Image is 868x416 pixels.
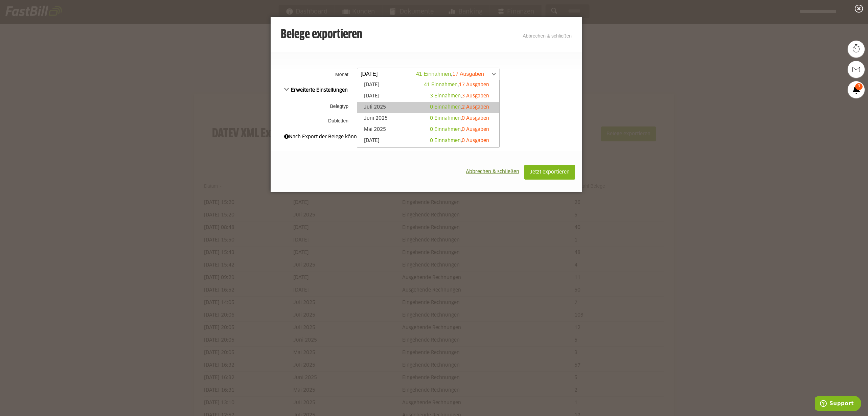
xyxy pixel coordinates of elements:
[361,104,496,112] a: Juli 2025
[462,105,489,110] span: 2 Ausgaben
[284,133,568,141] div: Nach Export der Belege können diese nicht mehr bearbeitet werden.
[361,93,496,100] a: [DATE]
[430,126,489,133] div: ,
[462,116,489,121] span: 0 Ausgaben
[815,396,861,413] iframe: Öffnet ein Widget, in dem Sie weitere Informationen finden
[424,82,489,88] div: ,
[462,94,489,98] span: 3 Ausgaben
[430,115,489,122] div: ,
[430,138,461,143] span: 0 Einnahmen
[271,66,355,83] th: Monat
[430,93,489,99] div: ,
[430,104,489,111] div: ,
[430,127,461,132] span: 0 Einnahmen
[361,126,496,134] a: Mai 2025
[284,88,348,93] span: Erweiterte Einstellungen
[459,83,489,87] span: 17 Ausgaben
[430,116,461,121] span: 0 Einnahmen
[848,81,865,98] a: 3
[523,33,572,39] a: Abbrechen & schließen
[530,170,570,175] span: Jetzt exportieren
[361,115,496,123] a: Juni 2025
[271,115,355,126] th: Dubletten
[271,97,355,115] th: Belegtyp
[430,137,489,144] div: ,
[524,165,575,180] button: Jetzt exportieren
[855,83,863,90] span: 3
[461,165,524,179] button: Abbrechen & schließen
[462,127,489,132] span: 0 Ausgaben
[430,105,461,110] span: 0 Einnahmen
[466,169,519,174] span: Abbrechen & schließen
[424,83,458,87] span: 41 Einnahmen
[462,138,489,143] span: 0 Ausgaben
[430,94,461,98] span: 3 Einnahmen
[361,82,496,89] a: [DATE]
[281,28,362,42] h3: Belege exportieren
[361,137,496,145] a: [DATE]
